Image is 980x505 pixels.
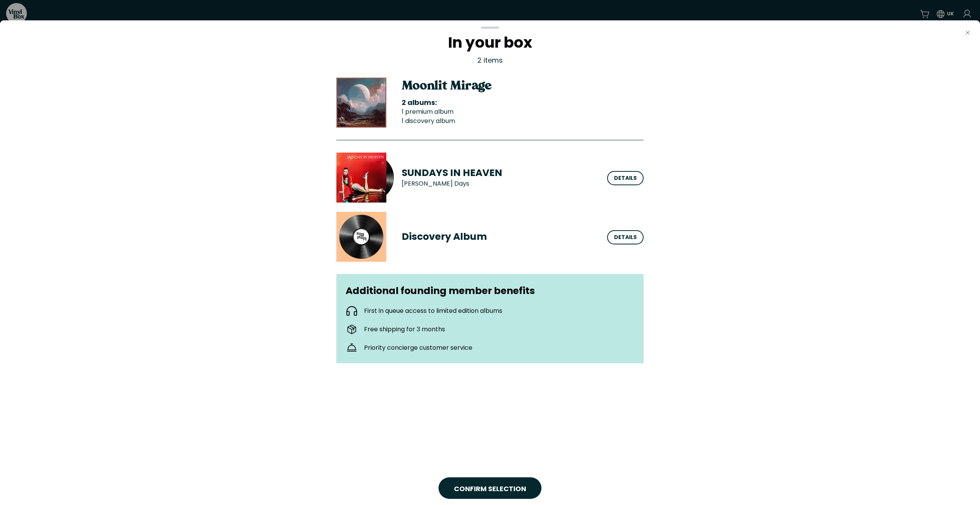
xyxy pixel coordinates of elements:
h2: In your box [336,35,644,50]
div: Details [614,233,637,241]
span: CONFIRM SELECTION [454,483,526,494]
li: 1 premium album [402,107,644,116]
h2: Moonlit Mirage [402,80,644,93]
button: Discovery Album artworkDiscovery Album Details [336,212,644,262]
p: Free shipping for 3 months [364,325,445,334]
p: First in queue access to limited edition albums [364,306,502,316]
p: 2 items [336,55,644,65]
button: SUNDAYS IN HEAVEN artworkSUNDAYS IN HEAVEN [PERSON_NAME] Days Details [336,153,644,203]
p: [PERSON_NAME] Days [402,179,469,188]
h3: Additional founding member benefits [346,283,634,299]
h3: Discovery Album [402,231,598,243]
h3: 2 albums: [402,98,644,107]
li: 1 discovery album [402,116,644,126]
div: Details [614,174,637,182]
button: CONFIRM SELECTION [439,477,541,499]
p: Priority concierge customer service [364,343,472,352]
h3: SUNDAYS IN HEAVEN [402,167,598,179]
